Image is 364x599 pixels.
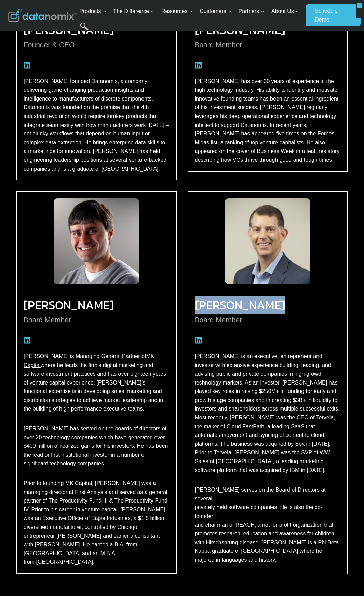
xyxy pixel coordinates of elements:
h3: [PERSON_NAME] [24,27,170,33]
a: Schedule Demo [306,4,356,26]
p: Founder & CEO [24,39,170,51]
h3: [PERSON_NAME] [195,27,341,33]
span: Resources [161,7,193,16]
p: Board Member [195,39,341,51]
span: Customers [200,7,231,16]
a: MK Capital [24,353,154,368]
p: [PERSON_NAME] serves on the Board of Directors at several privately held software companies. He i... [195,485,341,564]
span: The Difference [113,7,154,16]
a: Search [80,22,89,38]
span: Products [79,7,106,16]
img: Datanomix [8,9,77,22]
p: [PERSON_NAME] founded Datanomix, a company delivering game-changing production insights and intel... [24,77,170,173]
span: Partners [239,7,265,16]
p: [PERSON_NAME] has served on the boards of directors of over 20 technology companies which have ge... [24,424,170,468]
span: About Us [271,7,299,16]
p: [PERSON_NAME] has over 30 years of experience in the high technology industry. His ability to ide... [195,77,341,165]
p: Board Member [195,314,341,326]
p: [PERSON_NAME] is Managing General Partner of where he leads the firm’s digital marketing and soft... [24,352,170,413]
h3: [PERSON_NAME] [24,302,170,308]
p: [PERSON_NAME] is an executive, entrepreneur and investor with extensive experience building, lead... [195,352,341,474]
p: Board Member [24,314,170,326]
h3: [PERSON_NAME] [195,302,341,308]
p: Prior to founding MK Capital, [PERSON_NAME] was a managing director at First Analysis and served ... [24,479,170,567]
